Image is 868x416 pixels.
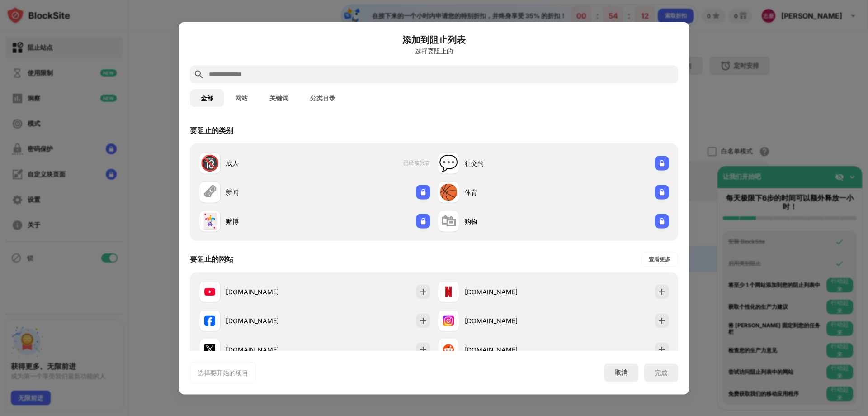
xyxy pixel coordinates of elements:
[226,217,239,225] font: 赌博
[465,317,518,325] font: [DOMAIN_NAME]
[465,188,477,196] font: 体育
[226,159,239,167] font: 成人
[310,94,335,101] font: 分类目录
[443,315,454,326] img: favicons
[200,211,219,230] font: 🃏
[415,47,453,54] font: 选择要阻止的
[299,89,346,107] button: 分类目录
[190,125,233,134] font: 要阻止的类别
[198,368,248,376] font: 选择要开始的项目
[439,182,458,201] font: 🏀
[443,286,454,297] img: favicons
[202,182,217,201] font: 🗞
[235,94,248,101] font: 网站
[226,317,279,325] font: [DOMAIN_NAME]
[204,286,215,297] img: favicons
[200,153,219,172] font: 🔞
[465,159,484,167] font: 社交的
[190,254,233,263] font: 要阻止的网站
[465,288,518,296] font: [DOMAIN_NAME]
[226,188,239,196] font: 新闻
[443,344,454,355] img: favicons
[402,34,466,45] font: 添加到阻止列表
[465,217,477,225] font: 购物
[655,368,667,376] font: 完成
[465,346,518,354] font: [DOMAIN_NAME]
[193,69,204,80] img: search.svg
[649,255,670,262] font: 查看更多
[403,159,430,166] font: 已经被兴奋
[201,94,213,101] font: 全部
[226,346,279,354] font: [DOMAIN_NAME]
[615,368,627,376] font: 取消
[269,94,288,101] font: 关键词
[204,344,215,355] img: favicons
[259,89,299,107] button: 关键词
[190,89,224,107] button: 全部
[441,211,456,230] font: 🛍
[439,153,458,172] font: 💬
[204,315,215,326] img: favicons
[224,89,259,107] button: 网站
[226,288,279,296] font: [DOMAIN_NAME]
